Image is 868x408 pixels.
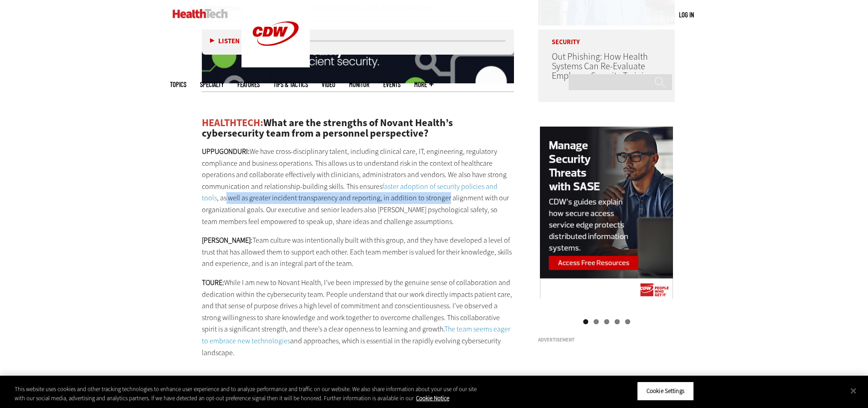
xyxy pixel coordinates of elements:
[604,319,609,324] a: 3
[540,127,673,301] img: sase right rail
[679,10,694,19] a: Log in
[383,81,401,88] a: Events
[202,277,514,358] p: While I am new to Novant Health, I’ve been impressed by the genuine sense of collaboration and de...
[202,235,514,270] p: Team culture was intentionally built with this group, and they have developed a level of trust th...
[202,324,510,346] a: The team seems eager to embrace new technologies
[170,81,186,88] span: Topics
[583,319,588,324] a: 1
[202,147,250,156] strong: UPPUGONDURI:
[349,81,370,88] a: MonITor
[679,10,694,20] div: User menu
[202,118,514,138] h2: What are the strengths of Novant Health’s cybersecurity team from a personnel perspective?
[200,81,224,88] span: Specialty
[273,81,308,88] a: Tips & Tactics
[15,385,478,403] div: This website uses cookies and other tracking technologies to enhance user experience and to analy...
[241,60,310,70] a: CDW
[538,337,675,342] h3: Advertisement
[202,116,263,129] span: HEALTHTECH:
[594,319,599,324] a: 2
[414,81,433,88] span: More
[416,394,449,402] a: More information about your privacy
[625,319,630,324] a: 5
[173,9,228,18] img: Home
[843,381,863,401] button: Close
[637,382,694,401] button: Cookie Settings
[202,146,514,227] p: We have cross-disciplinary talent, including clinical care, IT, engineering, regulatory complianc...
[202,278,224,287] strong: TOURE:
[237,81,260,88] a: Features
[615,319,620,324] a: 4
[202,235,252,245] strong: [PERSON_NAME]:
[322,81,335,88] a: Video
